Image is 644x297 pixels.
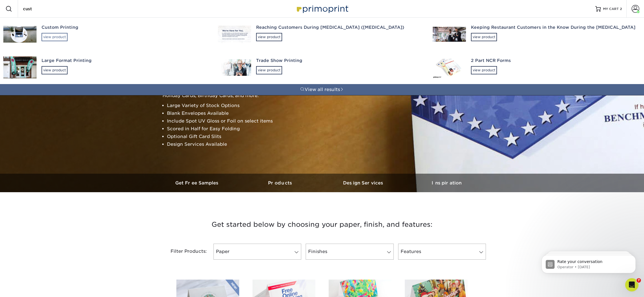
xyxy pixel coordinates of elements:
li: Scored in Half for Easy Folding [167,125,301,133]
span: MY CART [603,7,619,11]
div: 2 Part NCR Forms [471,58,637,64]
li: Design Services Available [167,140,301,148]
img: Large Format Printing [3,56,37,79]
a: Products [239,174,322,192]
a: Trade Show Printingview product [215,51,429,84]
a: Get Free Samples [156,174,239,192]
div: Keeping Restaurant Customers in the Know During the [MEDICAL_DATA] [471,24,637,31]
a: Inspiration [405,174,488,192]
img: Custom Printing [3,26,37,43]
div: view product [256,33,282,41]
li: Optional Gift Card Slits [167,133,301,140]
a: Reaching Customers During [MEDICAL_DATA] ([MEDICAL_DATA])view product [215,18,429,51]
h3: Products [239,180,322,186]
img: Reaching Customers During Coronavirus (COVID-19) [218,26,251,43]
div: view product [42,66,68,74]
a: Finishes [306,244,393,260]
div: Trade Show Printing [256,58,423,64]
a: Design Services [322,174,405,192]
img: Trade Show Printing [218,59,251,76]
iframe: Intercom notifications message [533,243,644,282]
img: 2 Part NCR Forms [433,56,466,79]
div: view product [471,66,497,74]
li: Include Spot UV Gloss or Foil on select items [167,117,301,125]
a: Paper [213,244,301,260]
div: Filter Products: [156,244,211,260]
div: Reaching Customers During [MEDICAL_DATA] ([MEDICAL_DATA]) [256,24,423,31]
img: New Product [225,280,239,296]
img: Keeping Restaurant Customers in the Know During the COVID-19 [433,27,466,42]
div: Large Format Printing [42,58,208,64]
iframe: Google Customer Reviews [1,280,47,295]
img: Primoprint [294,3,350,15]
a: Features [398,244,486,260]
span: 2 [620,7,622,11]
h3: Get Free Samples [156,180,239,186]
a: 2 Part NCR Formsview product [429,51,644,84]
iframe: Intercom live chat [625,278,638,291]
span: 7 [637,278,641,283]
div: view product [471,33,497,41]
input: SEARCH PRODUCTS..... [22,6,76,12]
div: view product [42,33,68,41]
li: Blank Envelopes Available [167,110,301,117]
div: view product [256,66,282,74]
div: Custom Printing [42,24,208,31]
h3: Get started below by choosing your paper, finish, and features: [160,212,484,237]
h3: Inspiration [405,180,488,186]
a: Keeping Restaurant Customers in the Know During the [MEDICAL_DATA]view product [429,18,644,51]
h3: Design Services [322,180,405,186]
li: Large Variety of Stock Options [167,102,301,110]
